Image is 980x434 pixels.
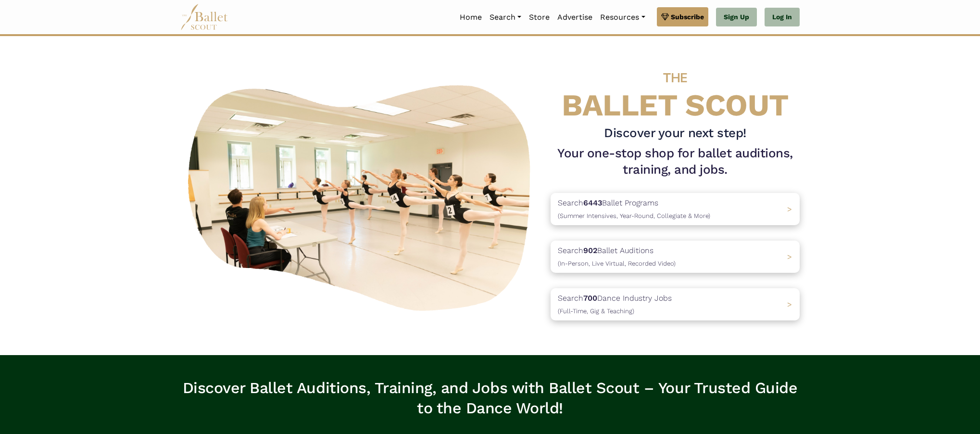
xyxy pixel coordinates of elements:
img: A group of ballerinas talking to each other in a ballet studio [180,75,543,317]
span: (Full-Time, Gig & Teaching) [558,307,634,315]
a: Sign Up [716,8,757,27]
span: > [787,252,792,261]
span: (Summer Intensives, Year-Round, Collegiate & More) [558,212,710,219]
h1: Your one-stop shop for ballet auditions, training, and jobs. [551,145,800,178]
a: Search [486,7,525,27]
b: 700 [583,294,597,303]
a: Search700Dance Industry Jobs(Full-Time, Gig & Teaching) > [551,288,800,320]
p: Search Ballet Auditions [558,244,676,269]
h3: Discover Ballet Auditions, Training, and Jobs with Ballet Scout – Your Trusted Guide to the Dance... [180,378,800,418]
span: Subscribe [671,12,704,22]
a: Store [525,7,553,27]
a: Resources [596,7,649,27]
a: Advertise [553,7,596,27]
h3: Discover your next step! [551,125,800,141]
a: Log In [765,8,800,27]
span: THE [663,70,687,86]
p: Search Ballet Programs [558,197,710,221]
b: 902 [583,246,597,255]
a: Search6443Ballet Programs(Summer Intensives, Year-Round, Collegiate & More)> [551,193,800,225]
span: (In-Person, Live Virtual, Recorded Video) [558,260,676,267]
b: 6443 [583,198,602,207]
p: Search Dance Industry Jobs [558,292,672,317]
h4: BALLET SCOUT [551,55,800,121]
img: gem.svg [661,12,669,22]
a: Home [456,7,486,27]
span: > [787,300,792,309]
a: Search902Ballet Auditions(In-Person, Live Virtual, Recorded Video) > [551,241,800,273]
a: Subscribe [657,7,708,26]
span: > [787,204,792,214]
